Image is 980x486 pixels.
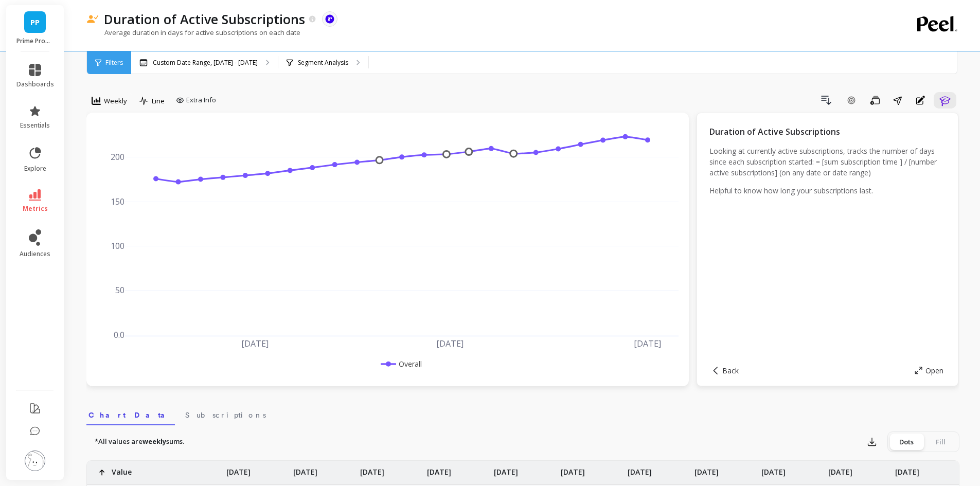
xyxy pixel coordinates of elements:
p: Looking at currently active subscriptions, tracks the number of days since each subscription star... [709,146,946,178]
span: explore [24,165,46,173]
p: [DATE] [895,461,919,477]
img: header icon [86,15,99,24]
span: Weekly [104,96,127,106]
button: Back [711,366,739,375]
nav: Tabs [86,402,959,425]
span: Subscriptions [185,410,266,420]
p: Duration of Active Subscriptions [104,10,305,28]
button: Open [915,366,943,375]
span: Chart Data [88,410,173,420]
p: [DATE] [561,461,585,477]
div: Dots [889,434,923,450]
span: Back [722,366,739,375]
p: [DATE] [761,461,786,477]
p: [DATE] [427,461,451,477]
p: Custom Date Range, [DATE] - [DATE] [153,59,258,67]
p: Average duration in days for active subscriptions on each date [86,28,300,37]
p: [DATE] [628,461,652,477]
span: metrics [23,205,48,213]
span: essentials [20,121,50,130]
p: [DATE] [694,461,719,477]
span: dashboards [16,80,54,88]
p: [DATE] [828,461,852,477]
p: [DATE] [293,461,317,477]
strong: weekly [142,437,166,446]
img: api.recharge.svg [325,14,334,24]
p: Segment Analysis [298,59,348,67]
p: [DATE] [494,461,518,477]
span: audiences [20,250,50,258]
span: Open [925,366,943,375]
p: Value [112,461,132,477]
div: Fill [923,434,957,450]
span: Line [152,96,165,106]
p: *All values are sums. [95,437,184,447]
span: Filters [105,59,123,67]
p: Helpful to know how long your subscriptions last. [709,185,946,196]
span: Extra Info [186,95,216,105]
p: [DATE] [226,461,251,477]
img: profile picture [25,451,45,471]
span: Duration of Active Subscriptions [709,126,840,137]
p: [DATE] [360,461,384,477]
span: PP [30,16,40,28]
p: Prime Prometics™ [16,37,54,45]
